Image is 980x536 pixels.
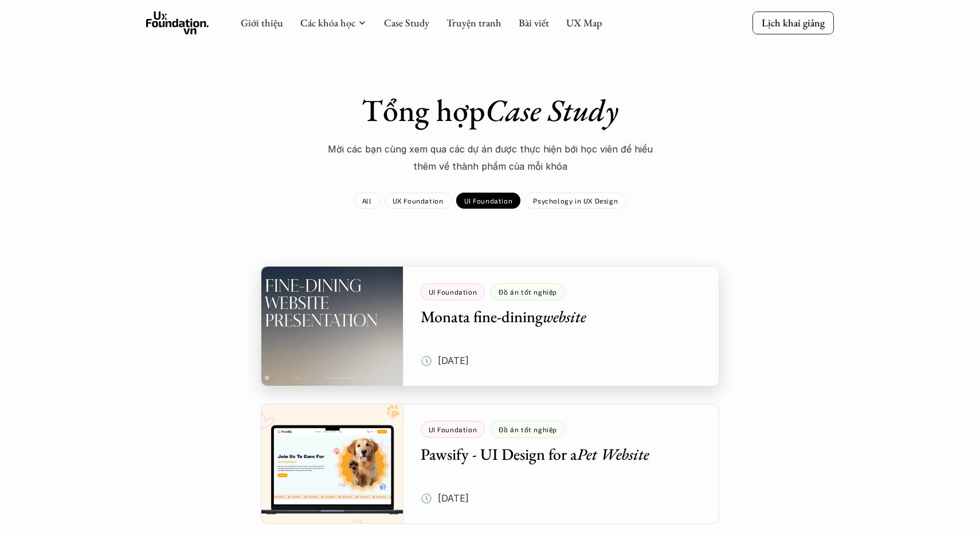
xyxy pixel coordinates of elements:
a: UI FoundationĐồ án tốt nghiệpMonata fine-diningwebsite🕔 [DATE] [261,266,719,386]
a: UI Foundation [456,193,521,209]
p: UI Foundation [464,197,513,205]
a: Case Study [384,16,429,29]
a: Các khóa học [300,16,355,29]
a: UI FoundationĐồ án tốt nghiệpPawsify - UI Design for aPet Website🕔 [DATE] [261,404,719,524]
p: All [362,197,372,205]
a: Psychology in UX Design [525,193,626,209]
p: Psychology in UX Design [533,197,618,205]
a: Truyện tranh [446,16,501,29]
p: Lịch khai giảng [762,16,825,29]
p: UX Foundation [393,197,444,205]
em: Case Study [485,90,618,130]
a: Giới thiệu [241,16,283,29]
a: UX Foundation [385,193,452,209]
a: All [354,193,380,209]
a: Bài viết [519,16,549,29]
a: UX Map [566,16,602,29]
a: Lịch khai giảng [752,11,834,34]
h1: Tổng hợp [289,92,691,129]
p: Mời các bạn cùng xem qua các dự án được thực hiện bới học viên để hiểu thêm về thành phẩm của mỗi... [318,140,662,175]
